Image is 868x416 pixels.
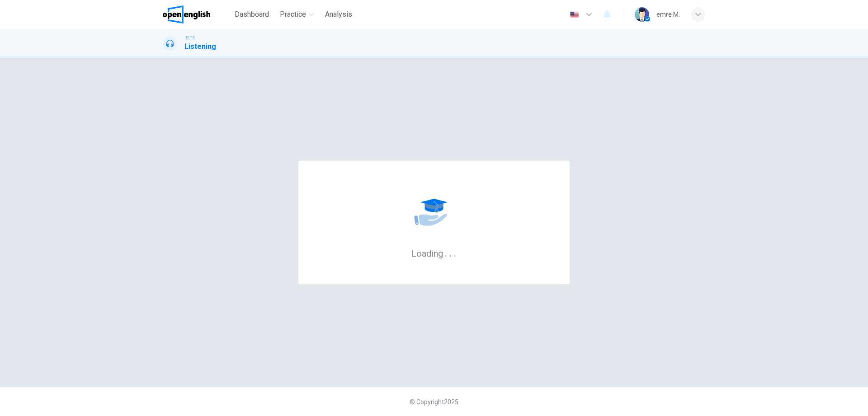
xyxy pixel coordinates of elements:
[656,9,680,20] div: emre M.
[184,41,216,52] h1: Listening
[184,35,195,41] span: IELTS
[231,6,273,23] button: Dashboard
[163,5,231,24] a: OpenEnglish logo
[276,6,318,23] button: Practice
[280,9,306,20] span: Practice
[453,245,457,260] h6: .
[449,245,452,260] h6: .
[569,11,580,18] img: en
[635,7,649,22] img: Profile picture
[321,6,356,23] button: Analysis
[444,245,448,260] h6: .
[235,9,269,20] span: Dashboard
[163,5,210,24] img: OpenEnglish logo
[410,398,458,406] span: © Copyright 2025
[411,247,457,259] h6: Loading
[325,9,352,20] span: Analysis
